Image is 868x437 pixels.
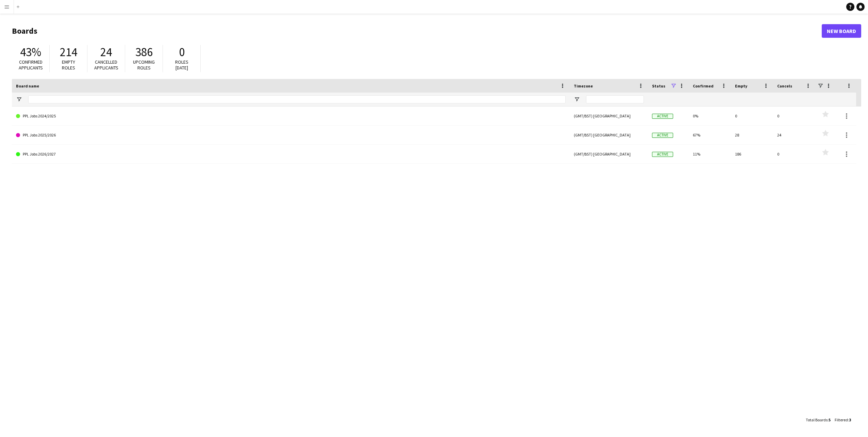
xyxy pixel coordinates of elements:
span: 0 [179,45,185,60]
span: Empty roles [62,59,75,71]
input: Timezone Filter Input [586,95,644,103]
a: PPL Jobs 2024/2025 [16,107,566,126]
div: 11% [689,145,731,163]
h1: Boards [12,26,822,36]
span: Total Boards [806,417,828,422]
span: 3 [849,417,851,422]
span: Cancelled applicants [94,59,118,71]
span: Confirmed [693,83,714,88]
span: 24 [100,45,112,60]
div: 24 [773,126,815,144]
div: 67% [689,126,731,144]
button: Open Filter Menu [16,96,22,102]
span: Status [652,83,665,88]
div: (GMT/BST) [GEOGRAPHIC_DATA] [570,107,648,125]
div: : [835,413,851,426]
div: 186 [731,145,773,163]
div: 0 [731,107,773,125]
span: Active [652,133,673,138]
span: Active [652,114,673,119]
input: Board name Filter Input [28,95,566,103]
div: 0 [773,107,815,125]
span: Roles [DATE] [175,59,188,71]
span: Empty [735,83,747,88]
a: PPL Jobs 2025/2026 [16,126,566,145]
span: Filtered [835,417,848,422]
span: Confirmed applicants [19,59,43,71]
span: 43% [20,45,41,60]
div: 0% [689,107,731,125]
span: Active [652,152,673,157]
span: 5 [829,417,831,422]
div: 28 [731,126,773,144]
div: 0 [773,145,815,163]
div: (GMT/BST) [GEOGRAPHIC_DATA] [570,145,648,163]
span: 214 [60,45,77,60]
a: New Board [822,24,861,38]
span: Upcoming roles [133,59,155,71]
a: PPL Jobs 2026/2027 [16,145,566,164]
div: : [806,413,831,426]
div: (GMT/BST) [GEOGRAPHIC_DATA] [570,126,648,144]
span: Cancels [777,83,792,88]
span: Timezone [574,83,593,88]
span: 386 [135,45,153,60]
button: Open Filter Menu [574,96,580,102]
span: Board name [16,83,39,88]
